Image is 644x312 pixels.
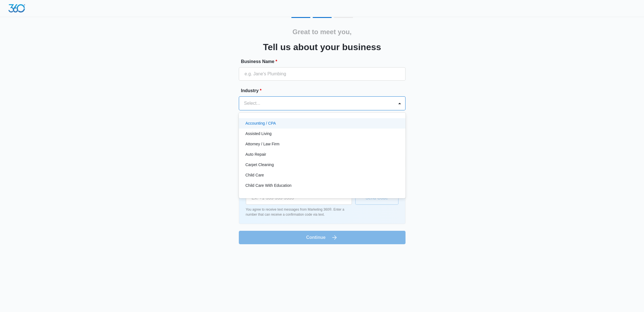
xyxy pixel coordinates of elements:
p: Child Care [246,172,264,178]
p: Attorney / Law Firm [246,141,279,147]
h2: Great to meet you, [292,27,352,37]
p: Chiropractor [246,193,267,199]
label: Industry [241,87,408,94]
input: e.g. Jane's Plumbing [239,67,405,81]
p: Carpet Cleaning [246,162,274,168]
p: Child Care With Education [246,183,292,188]
p: Auto Repair [246,152,266,157]
p: Assisted Living [246,131,272,137]
p: Accounting / CPA [246,120,276,126]
p: You agree to receive text messages from Marketing 360®. Enter a number that can receive a confirm... [246,207,352,217]
label: Business Name [241,58,408,65]
h3: Tell us about your business [263,40,381,54]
